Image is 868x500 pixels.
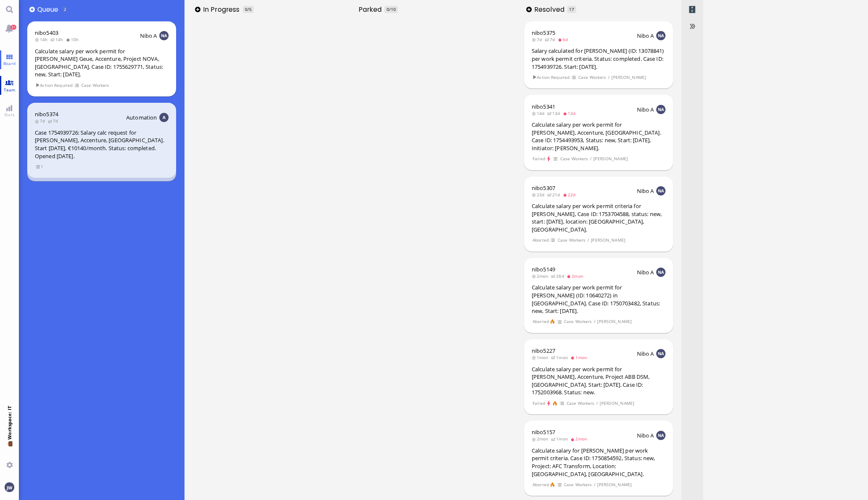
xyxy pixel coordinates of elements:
[532,365,665,396] div: Calculate salary per work permit for [PERSON_NAME], Accenture, Project ABB DSM, [GEOGRAPHIC_DATA]...
[593,318,596,325] span: /
[35,47,169,78] div: Calculate salary per work permit for [PERSON_NAME] Geue, Accenture, Project NOVA, [GEOGRAPHIC_DAT...
[10,25,16,30] span: 31
[564,318,592,325] span: Case Workers
[547,110,563,116] span: 13d
[600,400,634,407] span: [PERSON_NAME]
[656,349,665,358] img: NA
[597,318,632,325] span: [PERSON_NAME]
[547,192,563,198] span: 21d
[688,5,696,14] span: Archived
[563,110,578,116] span: 13d
[587,237,590,244] span: /
[35,110,58,118] a: nibo5374
[81,82,109,89] span: Case Workers
[2,87,18,93] span: Team
[532,110,547,116] span: 14d
[558,36,571,42] span: 6d
[195,7,200,12] button: Add
[578,74,606,81] span: Case Workers
[532,347,555,354] a: nibo5227
[534,5,567,14] span: Resolved
[66,36,81,42] span: 10h
[590,155,592,162] span: /
[389,6,396,12] span: /10
[532,266,555,273] a: nibo5149
[35,82,73,89] span: Action Required
[564,481,592,488] span: Case Workers
[637,106,654,113] span: Nibo A
[532,428,555,436] a: nibo5157
[656,105,665,114] img: NA
[566,400,595,407] span: Case Workers
[596,400,598,407] span: /
[1,60,18,66] span: Board
[532,74,570,81] span: Action Required
[64,6,66,12] span: 2
[6,440,13,458] span: 💼 Workspace: IT
[551,273,567,279] span: 28d
[5,482,14,492] img: You
[387,6,389,12] span: 0
[37,5,61,14] span: Queue
[570,436,590,442] span: 2mon
[140,32,157,39] span: Nibo A
[48,118,61,124] span: 7d
[560,155,588,162] span: Case Workers
[551,436,570,442] span: 1mon
[532,103,555,110] a: nibo5341
[656,268,665,277] img: NA
[35,29,58,36] a: nibo5403
[637,32,654,39] span: Nibo A
[532,273,551,279] span: 2mon
[159,31,169,40] img: NA
[532,400,545,407] span: Failed
[567,273,586,279] span: 2mon
[637,350,654,357] span: Nibo A
[637,432,654,439] span: Nibo A
[245,6,247,12] span: 0
[532,29,555,36] a: nibo5375
[532,202,665,233] div: Calculate salary per work permit criteria for [PERSON_NAME], Case ID: 1753704588, status: new, st...
[656,186,665,195] img: NA
[532,184,555,192] a: nibo5307
[608,74,610,81] span: /
[35,163,44,170] span: view 1 items
[50,36,66,42] span: 14h
[247,6,252,12] span: /5
[29,7,35,12] button: Add
[532,436,551,442] span: 2mon
[532,284,665,315] div: Calculate salary per work permit for [PERSON_NAME] (ID: 10640272) in [GEOGRAPHIC_DATA]. Case ID: ...
[656,431,665,440] img: NA
[359,5,385,14] span: Parked
[551,354,570,360] span: 1mon
[532,237,549,244] span: Aborted
[597,481,632,488] span: [PERSON_NAME]
[532,354,551,360] span: 1mon
[532,192,547,198] span: 23d
[637,268,654,276] span: Nibo A
[593,155,628,162] span: [PERSON_NAME]
[35,36,50,42] span: 14h
[637,187,654,195] span: Nibo A
[126,114,157,121] span: Automation
[569,6,574,12] span: 17
[557,237,586,244] span: Case Workers
[532,36,545,42] span: 7d
[545,36,558,42] span: 7d
[532,121,665,152] div: Calculate salary per work permit for [PERSON_NAME], Accenture, [GEOGRAPHIC_DATA]. Case ID: 175449...
[591,237,626,244] span: [PERSON_NAME]
[35,118,48,124] span: 7d
[563,192,578,198] span: 22d
[532,318,549,325] span: Aborted
[532,481,549,488] span: Aborted
[35,129,169,160] div: Case 1754939726: Salary calc request for [PERSON_NAME], Accenture, [GEOGRAPHIC_DATA]. Start [DATE...
[526,7,532,12] button: Add
[532,155,545,162] span: Failed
